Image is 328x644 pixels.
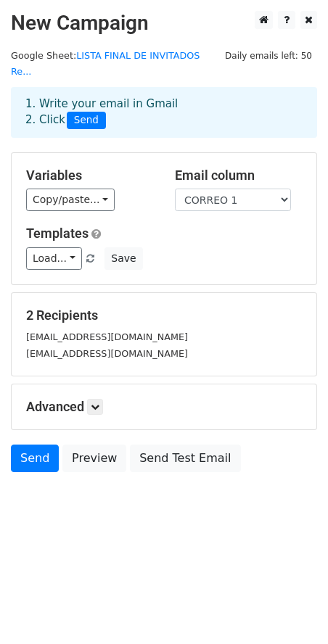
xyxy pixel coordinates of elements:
[255,574,328,644] div: Widget de chat
[220,50,317,61] a: Daily emails left: 50
[26,399,302,415] h5: Advanced
[26,348,188,359] small: [EMAIL_ADDRESS][DOMAIN_NAME]
[11,50,200,78] small: Google Sheet:
[11,11,317,36] h2: New Campaign
[26,189,115,211] a: Copy/paste...
[26,247,82,270] a: Load...
[220,48,317,64] span: Daily emails left: 50
[11,445,59,472] a: Send
[175,168,302,183] h5: Email column
[26,226,89,241] a: Templates
[26,168,153,183] h5: Variables
[62,445,126,472] a: Preview
[15,96,313,129] div: 1. Write your email in Gmail 2. Click
[67,112,106,129] span: Send
[104,247,142,270] button: Save
[255,574,328,644] iframe: Chat Widget
[26,331,188,342] small: [EMAIL_ADDRESS][DOMAIN_NAME]
[130,445,240,472] a: Send Test Email
[11,50,200,78] a: LISTA FINAL DE INVITADOS Re...
[26,307,302,323] h5: 2 Recipients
